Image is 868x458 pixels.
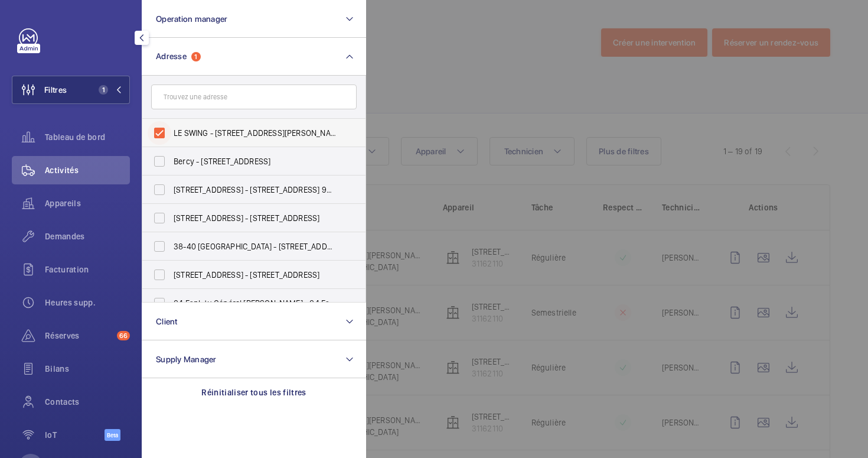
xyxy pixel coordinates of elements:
span: Contacts [45,396,130,408]
button: Filtres1 [12,76,130,104]
span: 66 [117,331,130,340]
span: Réserves [45,330,112,342]
span: Filtres [44,84,67,96]
span: Appareils [45,197,130,209]
span: Facturation [45,264,130,275]
span: Heures supp. [45,297,130,308]
span: Beta [105,429,120,441]
span: Tableau de bord [45,131,130,143]
span: 1 [99,85,108,95]
span: IoT [45,429,105,441]
span: Activités [45,164,130,176]
span: Bilans [45,363,130,375]
span: Demandes [45,230,130,242]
